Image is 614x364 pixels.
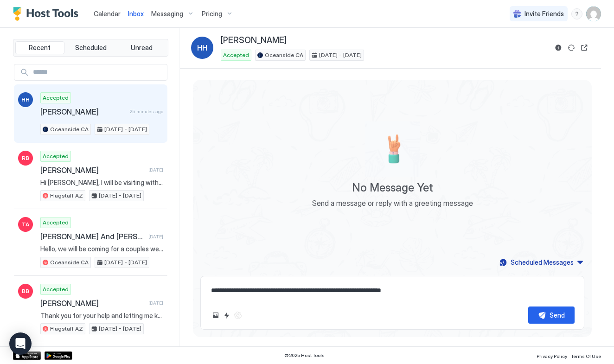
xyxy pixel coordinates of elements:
div: tab-group [13,39,168,57]
span: Messaging [151,10,183,18]
span: Recent [29,44,51,52]
span: [DATE] - [DATE] [319,51,362,59]
a: Google Play Store [45,351,72,360]
a: Calendar [94,9,121,19]
span: TA [22,220,29,229]
div: Send [550,310,565,320]
div: menu [571,8,582,19]
span: [DATE] - [DATE] [99,325,141,333]
span: [PERSON_NAME] [40,107,126,116]
button: Unread [117,41,166,54]
span: Scheduled [75,44,107,52]
span: [DATE] [148,167,163,173]
span: RB [22,154,29,162]
div: Scheduled Messages [511,257,574,267]
button: Send [528,307,575,324]
span: [PERSON_NAME] [221,35,287,46]
span: [PERSON_NAME] [40,299,145,308]
button: Scheduled [66,41,115,54]
span: 25 minutes ago [130,109,163,115]
a: App Store [13,351,41,360]
span: [DATE] - [DATE] [104,125,147,134]
span: [DATE] [148,300,163,306]
span: Accepted [43,94,69,102]
button: Quick reply [221,310,232,321]
span: Accepted [43,285,69,294]
span: Invite Friends [524,10,564,18]
a: Inbox [128,9,144,19]
span: Unread [131,44,153,52]
span: Pricing [202,10,222,18]
button: Reservation information [553,42,564,53]
span: [DATE] - [DATE] [99,192,141,200]
button: Upload image [210,310,221,321]
span: © 2025 Host Tools [284,352,325,358]
span: HH [21,96,30,104]
span: Oceanside CA [265,51,303,59]
button: Recent [15,41,64,54]
input: Input Field [29,64,167,80]
a: Privacy Policy [537,351,567,360]
a: Terms Of Use [571,351,601,360]
span: Oceanside CA [50,258,89,267]
span: HH [197,42,207,53]
span: [PERSON_NAME] [40,166,145,175]
span: Accepted [223,51,249,59]
button: Scheduled Messages [498,256,584,268]
span: Oceanside CA [50,125,89,134]
span: BB [22,287,29,295]
span: Hi [PERSON_NAME], I will be visiting with my family during the fall break! [40,179,163,187]
span: Calendar [94,10,121,18]
span: [DATE] - [DATE] [104,258,147,267]
span: Accepted [43,152,69,160]
button: Sync reservation [566,42,577,53]
span: Thank you for your help and letting me know. [40,312,163,320]
div: Empty image [365,121,420,177]
span: [DATE] [148,234,163,240]
span: Hello, we will be coming for a couples weekend getaway. (4 couples) Your place looks great and we... [40,245,163,253]
span: Inbox [128,10,144,18]
span: No Message Yet [352,181,433,195]
span: [PERSON_NAME] And [PERSON_NAME] [40,232,145,241]
div: User profile [586,6,601,21]
span: Send a message or reply with a greeting message [312,198,473,208]
a: Host Tools Logo [13,7,83,21]
span: Terms Of Use [571,353,601,359]
span: Flagstaff AZ [50,325,83,333]
span: Accepted [43,218,69,227]
span: Flagstaff AZ [50,192,83,200]
div: Open Intercom Messenger [9,332,32,355]
span: Privacy Policy [537,353,567,359]
button: Open reservation [579,42,590,53]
